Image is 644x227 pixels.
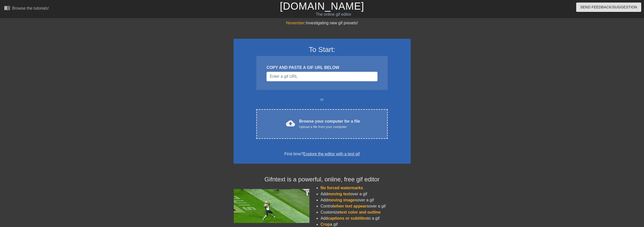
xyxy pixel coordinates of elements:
[234,189,309,223] img: football_small.gif
[576,3,641,12] button: Send Feedback/Suggestion
[321,197,411,203] li: Add over a gif
[234,20,411,26] div: Investigating new gif presets!
[4,5,10,11] span: menu_book
[321,215,411,221] li: Add to a gif
[321,222,330,226] span: Crop
[4,5,49,13] a: Browse the tutorials!
[217,11,450,17] div: The online gif editor
[286,21,306,25] span: November:
[328,192,350,196] span: moving text
[299,124,360,129] div: Upload a file from your computer
[240,45,404,54] h3: To Start:
[334,204,369,208] span: when text appears
[340,210,381,214] span: text color and outline
[266,65,377,71] div: COPY AND PASTE A GIF URL BELOW
[247,97,398,103] div: or
[12,6,49,10] div: Browse the tutorials!
[321,209,411,215] li: Customize
[580,4,637,10] span: Send Feedback/Suggestion
[321,191,411,197] li: Add over a gif
[303,152,360,156] a: Explore the editor with a test gif
[286,119,295,128] span: cloud_upload
[299,118,360,129] div: Browse your computer for a file
[321,186,363,190] span: No forced watermarks
[266,72,377,81] input: Username
[328,216,367,220] span: captions or subtitles
[280,1,364,12] a: [DOMAIN_NAME]
[240,151,404,157] div: First time?
[234,176,411,183] h4: Gifntext is a powerful, online, free gif editor
[321,203,411,209] li: Control over a gif
[328,198,357,202] span: moving images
